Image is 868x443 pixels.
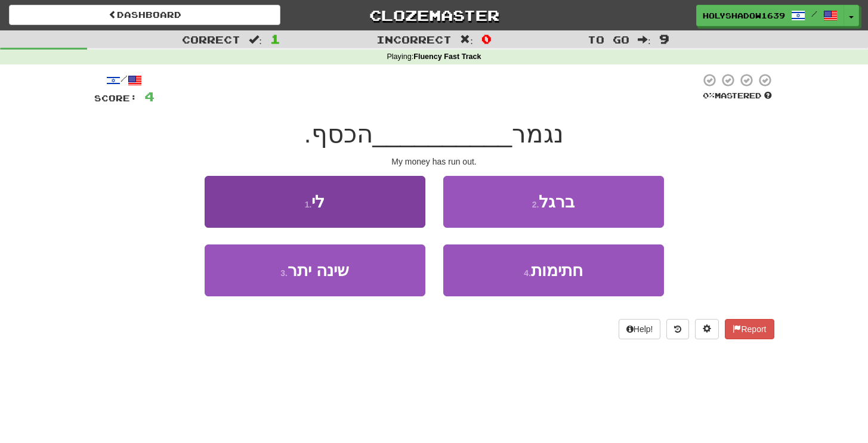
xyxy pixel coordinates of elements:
[9,5,280,25] a: Dashboard
[700,91,774,101] div: Mastered
[811,10,817,18] span: /
[288,261,349,280] span: שינה יתר
[619,319,661,339] button: Help!
[512,120,564,148] span: נגמר
[659,32,669,46] span: 9
[725,319,774,339] button: Report
[270,32,280,46] span: 1
[460,35,473,45] span: :
[481,32,492,46] span: 0
[588,33,629,45] span: To go
[376,33,452,45] span: Incorrect
[249,35,262,45] span: :
[311,193,325,211] span: לי
[373,120,512,148] span: __________
[703,91,715,100] span: 0 %
[94,156,774,168] div: My money has run out.
[413,52,481,61] strong: Fluency Fast Track
[305,200,312,209] small: 1 .
[205,176,425,228] button: 1.לי
[304,120,373,148] span: הכסף.
[703,10,785,21] span: HolyShadow1639
[205,244,425,296] button: 3.שינה יתר
[666,319,689,339] button: Round history (alt+y)
[144,89,155,104] span: 4
[94,73,155,88] div: /
[524,268,531,278] small: 4 .
[539,193,574,211] span: ברגל
[182,33,240,45] span: Correct
[696,5,844,26] a: HolyShadow1639 /
[443,176,664,228] button: 2.ברגל
[531,261,583,280] span: חתימות
[532,200,539,209] small: 2 .
[443,244,664,296] button: 4.חתימות
[94,93,137,103] span: Score:
[298,5,570,26] a: Clozemaster
[280,268,288,278] small: 3 .
[638,35,651,45] span: :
